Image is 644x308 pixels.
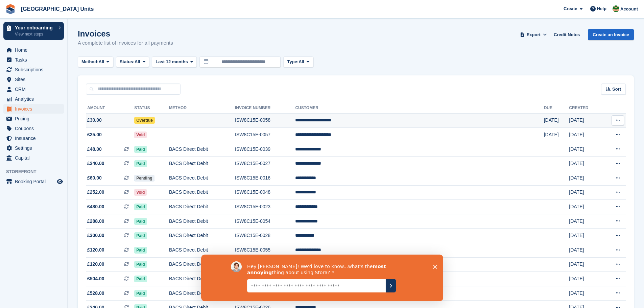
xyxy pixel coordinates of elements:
a: menu [3,94,64,104]
td: [DATE] [569,157,602,171]
span: Insurance [15,134,55,143]
td: ISW8C15E-0058 [235,113,295,128]
th: Created [569,103,602,114]
td: BACS Direct Debit [169,272,235,286]
p: A complete list of invoices for all payments [78,39,173,47]
span: Void [134,132,147,138]
span: Paid [134,290,147,297]
a: menu [3,65,64,74]
span: £120.00 [87,261,104,268]
a: menu [3,134,64,143]
td: BACS Direct Debit [169,171,235,186]
span: All [99,58,104,65]
button: Type: All [283,56,313,68]
span: Paid [134,204,147,210]
td: [DATE] [569,272,602,286]
td: [DATE] [569,229,602,243]
a: menu [3,55,64,65]
img: Ursula Johns [613,5,619,12]
a: Credit Notes [551,29,582,40]
span: Paid [134,247,147,254]
span: Booking Portal [15,177,55,186]
span: Void [134,189,147,196]
td: BACS Direct Debit [169,200,235,214]
img: stora-icon-8386f47178a22dfd0bd8f6a31ec36ba5ce8667c1dd55bd0f319d3a0aa187defe.svg [5,4,16,14]
span: CRM [15,85,55,94]
span: Type: [287,58,299,65]
td: ISW8C15E-0039 [235,142,295,157]
td: ISW8C15E-0027 [235,157,295,171]
span: Create [564,5,577,12]
span: Status: [120,58,135,65]
span: £252.00 [87,189,104,196]
td: BACS Direct Debit [169,243,235,258]
a: [GEOGRAPHIC_DATA] Units [18,3,96,15]
span: Overdue [134,117,155,124]
span: Export [527,31,541,38]
td: ISW8C15E-0028 [235,229,295,243]
span: Sort [612,86,621,93]
td: [DATE] [569,286,602,301]
td: [DATE] [569,113,602,128]
button: Last 12 months [152,56,197,68]
th: Customer [295,103,544,114]
td: BACS Direct Debit [169,214,235,229]
td: BACS Direct Debit [169,157,235,171]
td: BACS Direct Debit [169,286,235,301]
td: ISW8C15E-0016 [235,171,295,186]
span: Coupons [15,124,55,133]
a: menu [3,177,64,186]
span: £288.00 [87,218,104,225]
span: Invoices [15,104,55,114]
span: Storefront [6,168,67,175]
span: Capital [15,153,55,163]
span: All [135,58,140,65]
a: menu [3,143,64,153]
button: Export [519,29,548,40]
span: Paid [134,160,147,167]
span: Sites [15,75,55,84]
td: [DATE] [569,185,602,200]
span: Analytics [15,94,55,104]
span: £504.00 [87,275,104,282]
p: Your onboarding [15,25,55,30]
span: Paid [134,261,147,268]
h1: Invoices [78,29,173,38]
a: Preview store [56,177,64,186]
span: £300.00 [87,232,104,239]
span: Home [15,45,55,55]
span: £120.00 [87,246,104,254]
td: BACS Direct Debit [169,257,235,272]
span: Paid [134,218,147,225]
td: BACS Direct Debit [169,142,235,157]
td: ISW8C15E-0057 [235,128,295,142]
span: Pricing [15,114,55,123]
span: Subscriptions [15,65,55,74]
td: [DATE] [569,200,602,214]
td: BACS Direct Debit [169,185,235,200]
a: Create an Invoice [588,29,634,40]
th: Status [134,103,169,114]
iframe: Survey by David from Stora [201,255,443,301]
span: Paid [134,146,147,153]
th: Invoice Number [235,103,295,114]
td: ISW8C15E-0054 [235,214,295,229]
a: menu [3,85,64,94]
span: Help [597,5,606,12]
span: Last 12 months [156,58,188,65]
span: All [299,58,304,65]
span: £240.00 [87,160,104,167]
span: £48.00 [87,146,102,153]
span: Tasks [15,55,55,65]
td: [DATE] [544,113,569,128]
span: Account [620,6,638,13]
span: Paid [134,276,147,282]
span: £30.00 [87,117,102,124]
th: Due [544,103,569,114]
span: Settings [15,143,55,153]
